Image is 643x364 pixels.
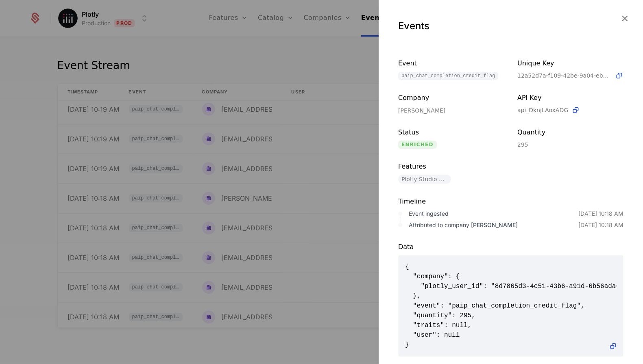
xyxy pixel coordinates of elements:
span: paip_chat_completion_credit_flag [398,72,498,80]
span: enriched [398,141,437,149]
span: Plotly Studio usage [398,175,451,184]
div: Event ingested [409,210,578,218]
div: Company [398,93,504,103]
div: Features [398,162,504,171]
span: { "company": { "plotly_user_id": "8d7865d3-4c51-43b6-a91d-6b56ada61f74" }, "event": "paip_chat_co... [405,262,617,350]
span: 12a52d7a-f109-42be-9a04-eb4f13f5c1ff [517,71,612,80]
div: Data [398,242,623,252]
div: Status [398,128,504,137]
div: API Key [517,93,623,103]
div: Quantity [517,128,623,137]
div: [PERSON_NAME] [398,106,504,115]
div: Unique Key [517,58,623,68]
div: 295 [517,141,623,149]
span: api_DknjLAoxADG [517,106,568,114]
div: Events [398,19,623,32]
div: Event [398,58,504,69]
div: Timeline [398,197,623,206]
span: [PERSON_NAME] [471,221,518,228]
div: [DATE] 10:18 AM [578,210,623,218]
div: Attributed to company [409,221,578,229]
div: [DATE] 10:18 AM [578,221,623,229]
